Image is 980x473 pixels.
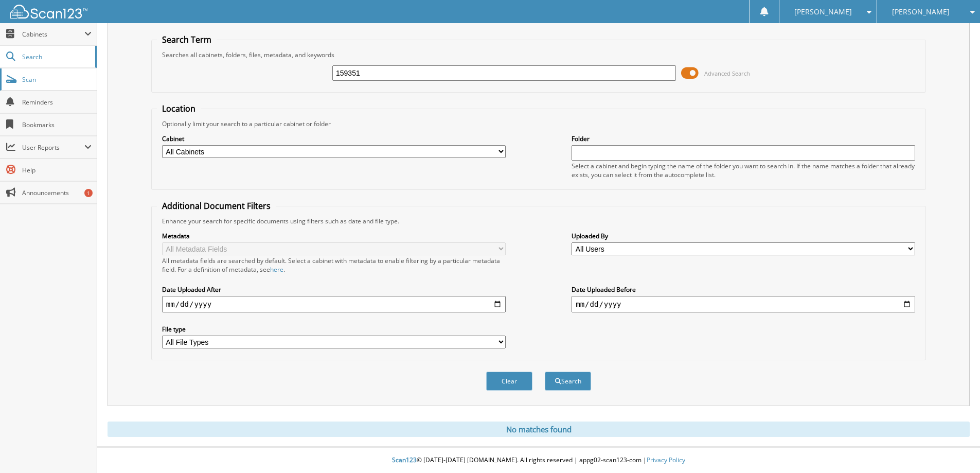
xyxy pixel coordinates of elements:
[704,69,750,77] span: Advanced Search
[97,448,980,473] div: © [DATE]-[DATE] [DOMAIN_NAME]. All rights reserved | appg02-scan123-com |
[157,34,217,45] legend: Search Term
[157,119,920,128] div: Optionally limit your search to a particular cabinet or folder
[22,75,92,84] span: Scan
[270,265,283,274] a: here
[22,143,84,152] span: User Reports
[22,166,92,174] span: Help
[157,103,201,114] legend: Location
[794,9,852,15] span: [PERSON_NAME]
[572,285,915,294] label: Date Uploaded Before
[392,456,417,464] span: Scan123
[162,256,506,274] div: All metadata fields are searched by default. Select a cabinet with metadata to enable filtering b...
[157,50,920,59] div: Searches all cabinets, folders, files, metadata, and keywords
[108,422,970,437] div: No matches found
[22,120,92,129] span: Bookmarks
[572,296,915,312] input: end
[157,200,276,212] legend: Additional Document Filters
[162,232,506,240] label: Metadata
[157,217,920,225] div: Enhance your search for specific documents using filters such as date and file type.
[22,188,92,197] span: Announcements
[572,232,915,240] label: Uploaded By
[22,98,92,107] span: Reminders
[162,325,506,334] label: File type
[10,5,87,19] img: scan123-logo-white.svg
[22,30,84,39] span: Cabinets
[572,162,915,179] div: Select a cabinet and begin typing the name of the folder you want to search in. If the name match...
[486,372,532,391] button: Clear
[162,285,506,294] label: Date Uploaded After
[572,134,915,143] label: Folder
[647,456,685,464] a: Privacy Policy
[84,189,93,197] div: 1
[892,9,950,15] span: [PERSON_NAME]
[162,134,506,143] label: Cabinet
[22,52,90,61] span: Search
[162,296,506,312] input: start
[545,372,591,391] button: Search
